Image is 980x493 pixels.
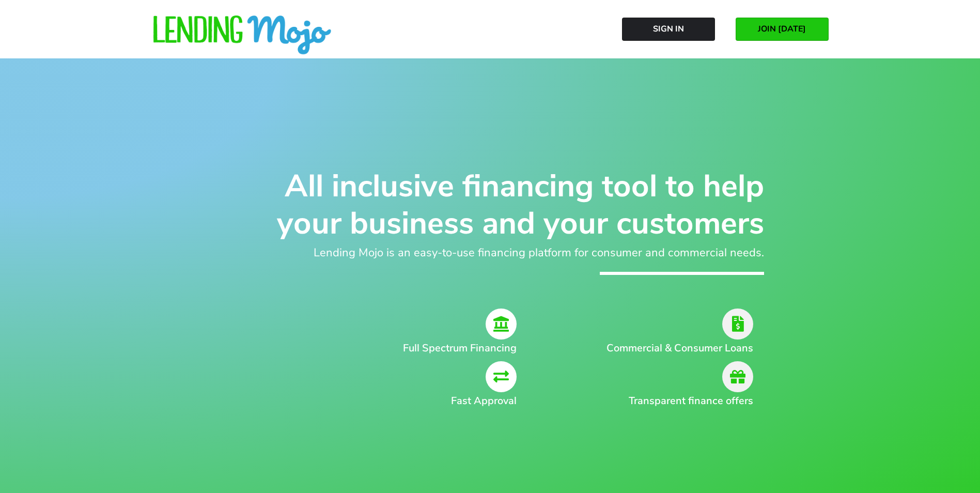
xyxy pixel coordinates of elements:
h2: Fast Approval [263,393,517,409]
h2: Transparent finance offers [589,393,753,409]
h2: Commercial & Consumer Loans [589,341,753,356]
span: Sign In [653,24,684,34]
a: Sign In [622,18,715,41]
a: JOIN [DATE] [736,18,829,41]
h2: Full Spectrum Financing [263,341,517,356]
img: lm-horizontal-logo [152,16,333,56]
h2: Lending Mojo is an easy-to-use financing platform for consumer and commercial needs. [216,244,764,261]
span: JOIN [DATE] [758,24,806,34]
h1: All inclusive financing tool to help your business and your customers [216,167,764,242]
